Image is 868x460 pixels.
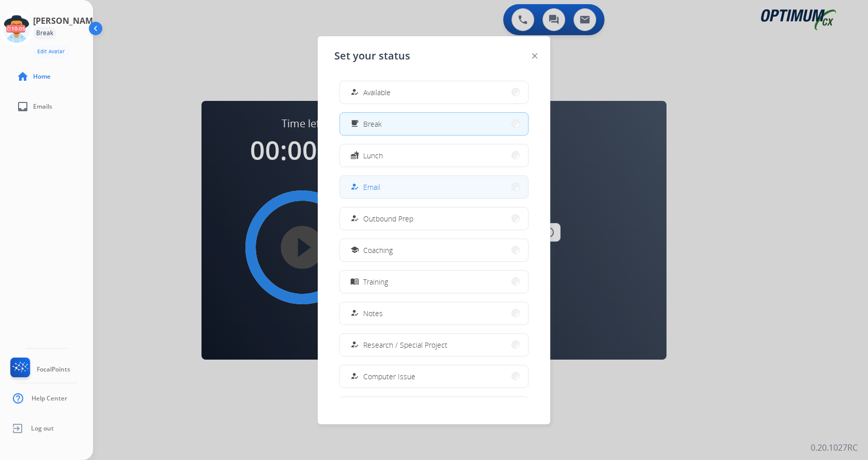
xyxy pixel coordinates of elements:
span: Log out [31,424,54,433]
span: FocalPoints [37,365,70,374]
mat-icon: school [350,246,359,255]
button: Email [340,176,528,198]
span: Home [33,72,51,81]
button: Coaching [340,239,528,261]
span: Coaching [363,245,393,256]
span: Help Center [32,394,67,403]
button: Notes [340,302,528,324]
button: Computer Issue [340,365,528,388]
mat-icon: how_to_reg [350,88,359,97]
mat-icon: fastfood [350,151,359,160]
img: close-button [532,53,537,58]
span: Research / Special Project [363,339,447,350]
mat-icon: how_to_reg [350,183,359,191]
mat-icon: menu_book [350,277,359,286]
button: Available [340,81,528,103]
span: Email [363,182,380,192]
span: Notes [363,308,383,319]
span: Lunch [363,150,383,161]
button: Edit Avatar [33,46,69,57]
mat-icon: how_to_reg [350,214,359,223]
span: Break [363,118,382,129]
p: 0.20.1027RC [811,441,858,454]
mat-icon: how_to_reg [350,372,359,381]
mat-icon: home [17,70,29,83]
div: Break [33,27,56,39]
span: Set your status [334,49,410,63]
mat-icon: how_to_reg [350,309,359,318]
h3: [PERSON_NAME] [33,14,100,27]
button: Break [340,113,528,135]
span: Emails [33,102,52,111]
mat-icon: free_breakfast [350,120,359,128]
span: Available [363,87,391,98]
span: Computer Issue [363,371,415,382]
mat-icon: inbox [17,100,29,113]
mat-icon: how_to_reg [350,340,359,349]
button: Lunch [340,144,528,167]
button: Internet Issue [340,397,528,419]
button: Outbound Prep [340,207,528,230]
a: FocalPoints [8,358,70,381]
span: Outbound Prep [363,213,413,224]
span: Training [363,276,388,287]
button: Research / Special Project [340,334,528,356]
button: Training [340,271,528,293]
